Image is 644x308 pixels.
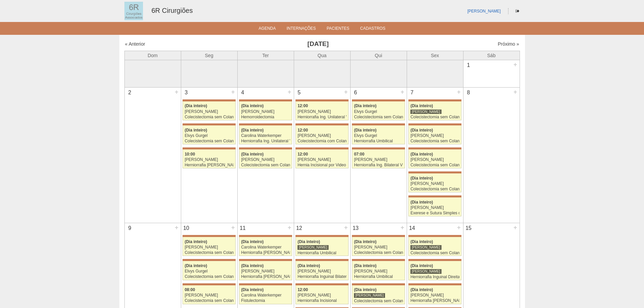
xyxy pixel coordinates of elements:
div: Colecistectomia sem Colangiografia [410,139,459,143]
div: 15 [463,223,474,233]
a: 07:00 [PERSON_NAME] Herniorrafia Ing. Bilateral VL [352,149,405,168]
span: 12:00 [297,128,308,133]
span: (Dia inteiro) [241,263,264,268]
th: Sáb [463,51,520,60]
a: 12:00 [PERSON_NAME] Hernia Incisional por Video [295,149,348,168]
div: [PERSON_NAME] [241,269,290,274]
span: (Dia inteiro) [410,128,433,133]
div: [PERSON_NAME] [354,158,403,162]
div: [PERSON_NAME] [354,269,403,274]
div: Colecistectomia sem Colangiografia VL [410,187,459,191]
span: (Dia inteiro) [185,263,207,268]
div: Herniorrafia Ing. Bilateral VL [354,163,403,167]
div: Colecistectomia sem Colangiografia VL [241,163,290,167]
div: Key: Maria Braido [295,99,348,101]
a: (Dia inteiro) [PERSON_NAME] Herniorrafia Umbilical [352,261,405,280]
div: Carolina Waterkemper [241,134,290,138]
div: Key: Maria Braido [352,147,405,149]
span: 10:00 [185,152,195,157]
div: [PERSON_NAME] [297,245,329,250]
div: + [512,60,518,69]
span: (Dia inteiro) [241,128,264,133]
div: + [400,88,405,96]
div: Hemorroidectomia [241,115,290,119]
div: Colecistectomia sem Colangiografia VL [410,163,459,167]
div: Colecistectomia sem Colangiografia VL [354,115,403,119]
div: 14 [407,223,418,233]
div: [PERSON_NAME] [241,158,290,162]
div: + [287,88,292,96]
div: Key: Maria Braido [183,147,235,149]
div: [PERSON_NAME] [297,158,347,162]
div: Key: Maria Braido [408,147,461,149]
a: « Anterior [125,41,145,47]
a: (Dia inteiro) [PERSON_NAME] Colecistectomia sem Colangiografia [408,125,461,144]
span: (Dia inteiro) [410,287,433,292]
div: + [512,223,518,232]
div: Colecistectomia sem Colangiografia VL [185,251,234,255]
div: [PERSON_NAME] [185,110,234,114]
div: Key: Maria Braido [408,195,461,197]
a: (Dia inteiro) Carolina Waterkemper Herniorrafia Ing. Unilateral VL [239,125,292,144]
a: (Dia inteiro) Elvys Gurgel Herniorrafia Umbilical [352,125,405,144]
div: + [512,88,518,96]
span: (Dia inteiro) [241,152,264,157]
a: 12:00 [PERSON_NAME] Colecistectomia com Colangiografia VL [295,125,348,144]
div: Herniorrafia Incisional [297,299,347,303]
div: Key: Maria Braido [183,123,235,125]
h3: [DATE] [219,39,416,49]
div: 3 [181,88,192,98]
div: Herniorrafia Inguinal Bilateral [297,275,347,279]
div: Colecistectomia sem Colangiografia VL [354,299,403,303]
div: Key: Maria Braido [408,99,461,101]
div: 4 [238,88,248,98]
div: Key: Maria Braido [295,123,348,125]
a: (Dia inteiro) [PERSON_NAME] Exerese e Sutura Simples de Pequena Lesão [408,197,461,216]
span: (Dia inteiro) [410,176,433,181]
div: Hernia Incisional por Video [297,163,347,167]
span: (Dia inteiro) [241,103,264,108]
div: Fistulectomia [241,299,290,303]
div: Carolina Waterkemper [241,245,290,250]
div: Herniorrafia [PERSON_NAME] [185,163,234,167]
div: Colecistectomia sem Colangiografia [410,251,459,255]
div: Key: Maria Braido [352,283,405,285]
span: (Dia inteiro) [354,287,377,292]
div: Key: Maria Braido [239,259,292,261]
span: (Dia inteiro) [354,103,377,108]
i: Sair [516,9,519,13]
div: Key: Maria Braido [239,283,292,285]
div: + [343,223,349,232]
a: (Dia inteiro) Carolina Waterkemper Fistulectomia [239,285,292,304]
a: 08:00 [PERSON_NAME] Colecistectomia sem Colangiografia [183,285,235,304]
div: [PERSON_NAME] [297,110,347,114]
div: Key: Maria Braido [295,235,348,237]
div: Key: Maria Braido [408,259,461,261]
div: Carolina Waterkemper [241,293,290,298]
div: 12 [294,223,305,233]
a: (Dia inteiro) [PERSON_NAME] Colecistectomia sem Colangiografia VL [239,149,292,168]
a: 12:00 [PERSON_NAME] Herniorrafia Incisional [295,285,348,304]
div: [PERSON_NAME] [410,134,459,138]
div: 8 [463,88,474,98]
div: Key: Maria Braido [295,259,348,261]
div: [PERSON_NAME] [354,293,385,298]
a: (Dia inteiro) [PERSON_NAME] Herniorrafia Umbilical [295,237,348,256]
div: 9 [125,223,135,233]
span: (Dia inteiro) [410,200,433,205]
a: (Dia inteiro) [PERSON_NAME] Colecistectomia sem Colangiografia VL [183,237,235,256]
div: Key: Maria Braido [408,123,461,125]
a: Agenda [259,26,276,33]
a: (Dia inteiro) [PERSON_NAME] Colecistectomia sem Colangiografia [408,101,461,120]
span: (Dia inteiro) [241,239,264,244]
div: [PERSON_NAME] [185,158,234,162]
span: (Dia inteiro) [410,263,433,268]
div: Key: Maria Braido [183,235,235,237]
div: Herniorrafia Umbilical [297,251,347,255]
div: Key: Maria Braido [239,147,292,149]
div: Colecistectomia sem Colangiografia [185,275,234,279]
span: (Dia inteiro) [410,239,433,244]
div: 2 [125,88,135,98]
th: Qua [294,51,350,60]
div: Elvys Gurgel [354,110,403,114]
